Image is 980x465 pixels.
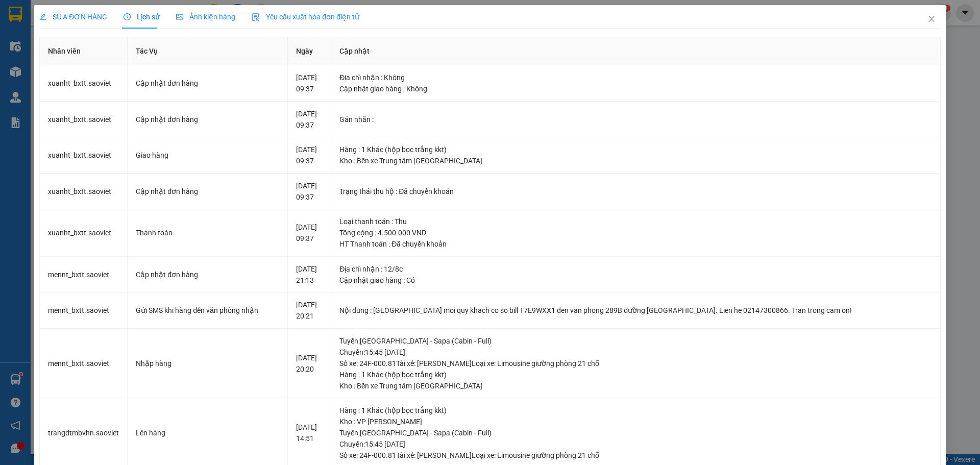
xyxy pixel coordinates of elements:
span: Ảnh kiện hàng [176,13,235,21]
div: Kho : Bến xe Trung tâm [GEOGRAPHIC_DATA] [339,380,932,391]
div: Cập nhật đơn hàng [136,114,279,125]
div: Nhập hàng [136,358,279,369]
td: mennt_bxtt.saoviet [40,257,128,293]
td: xuanht_bxtt.saoviet [40,137,128,174]
div: [DATE] 14:51 [296,422,323,444]
div: Tuyến : [GEOGRAPHIC_DATA] - Sapa (Cabin - Full) Chuyến: 15:45 [DATE] Số xe: 24F-000.81 Tài xế: [P... [339,427,932,461]
div: Kho : VP [PERSON_NAME] [339,416,932,427]
td: xuanht_bxtt.saoviet [40,209,128,257]
img: icon [252,13,260,21]
div: Gửi SMS khi hàng đến văn phòng nhận [136,305,279,316]
div: Gán nhãn : [339,114,932,125]
div: [DATE] 09:37 [296,72,323,94]
div: Tổng cộng : 4.500.000 VND [339,227,932,238]
td: xuanht_bxtt.saoviet [40,102,128,138]
div: Cập nhật giao hàng : Không [339,83,932,94]
div: Cập nhật đơn hàng [136,269,279,280]
div: [DATE] 20:20 [296,352,323,375]
th: Cập nhật [331,37,941,65]
div: Địa chỉ nhận : Không [339,72,932,83]
div: Kho : Bến xe Trung tâm [GEOGRAPHIC_DATA] [339,155,932,166]
div: [DATE] 09:37 [296,222,323,244]
span: Lịch sử [124,13,160,21]
span: picture [176,13,183,20]
div: Cập nhật giao hàng : Có [339,275,932,286]
div: Hàng : 1 Khác (hộp bọc trắng kkt) [339,405,932,416]
div: Tuyến : [GEOGRAPHIC_DATA] - Sapa (Cabin - Full) Chuyến: 15:45 [DATE] Số xe: 24F-000.81 Tài xế: [P... [339,335,932,369]
div: Loại thanh toán : Thu [339,216,932,227]
span: clock-circle [124,13,131,20]
div: Nội dung : [GEOGRAPHIC_DATA] moi quy khach co so bill T7E9WXX1 den van phong 289B đường [GEOGRAPH... [339,305,932,316]
span: close [927,15,936,23]
th: Ngày [288,37,331,65]
div: [DATE] 20:21 [296,299,323,322]
div: Hàng : 1 Khác (hộp bọc trắng kkt) [339,144,932,155]
button: Close [917,5,946,34]
span: SỬA ĐƠN HÀNG [39,13,107,21]
div: [DATE] 21:13 [296,263,323,286]
div: [DATE] 09:37 [296,180,323,203]
th: Nhân viên [40,37,128,65]
td: mennt_bxtt.saoviet [40,292,128,329]
div: Cập nhật đơn hàng [136,78,279,89]
span: edit [39,13,46,20]
div: Cập nhật đơn hàng [136,186,279,197]
div: Giao hàng [136,150,279,161]
div: [DATE] 09:37 [296,108,323,131]
div: Lên hàng [136,427,279,438]
div: Thanh toán [136,227,279,238]
div: Trạng thái thu hộ : Đã chuyển khoản [339,186,932,197]
div: HT Thanh toán : Đã chuyển khoản [339,238,932,250]
td: xuanht_bxtt.saoviet [40,65,128,102]
td: mennt_bxtt.saoviet [40,329,128,399]
th: Tác Vụ [128,37,288,65]
span: Yêu cầu xuất hóa đơn điện tử [252,13,359,21]
div: Hàng : 1 Khác (hộp bọc trắng kkt) [339,369,932,380]
div: [DATE] 09:37 [296,144,323,166]
td: xuanht_bxtt.saoviet [40,174,128,210]
div: Địa chỉ nhận : 12/8c [339,263,932,275]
